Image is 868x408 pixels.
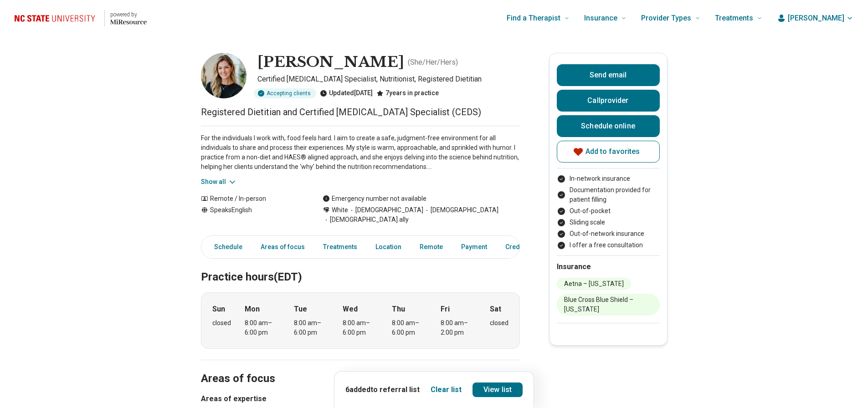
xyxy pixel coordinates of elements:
a: Schedule online [557,115,660,137]
h2: Insurance [557,261,660,272]
div: Emergency number not available [323,194,426,204]
a: Treatments [318,238,363,256]
p: ( She/Her/Hers ) [408,57,458,68]
h3: Areas of expertise [201,393,520,404]
span: Treatments [715,12,753,25]
span: [PERSON_NAME] [788,13,844,24]
li: I offer a free consultation [557,240,660,250]
a: Areas of focus [255,238,310,256]
p: 6 added [345,384,420,395]
div: Remote / In-person [201,194,304,204]
strong: Wed [343,304,358,315]
strong: Fri [441,304,450,315]
span: Insurance [584,12,617,25]
strong: Sat [490,304,501,315]
p: Certified [MEDICAL_DATA] Specialist, Nutritionist, Registered Dietitian [257,74,520,85]
a: Schedule [203,238,248,256]
span: [DEMOGRAPHIC_DATA] [423,205,498,215]
li: Aetna – [US_STATE] [557,278,631,290]
li: Out-of-pocket [557,206,660,216]
li: Out-of-network insurance [557,229,660,239]
span: White [332,205,348,215]
button: Add to favorites [557,141,660,163]
div: 8:00 am – 6:00 pm [294,318,329,337]
button: Show all [201,177,237,187]
li: Blue Cross Blue Shield – [US_STATE] [557,294,660,316]
div: closed [490,318,508,328]
a: Location [370,238,407,256]
strong: Sun [212,304,225,315]
a: View list [473,382,523,397]
p: powered by [110,11,147,18]
p: For the individuals I work with, food feels hard. I aim to create a safe, judgment-free environme... [201,133,520,172]
p: Registered Dietitian and Certified [MEDICAL_DATA] Specialist (CEDS) [201,106,520,118]
div: 8:00 am – 6:00 pm [245,318,280,337]
span: Find a Therapist [507,12,560,25]
div: 8:00 am – 2:00 pm [441,318,476,337]
li: In-network insurance [557,174,660,184]
h1: [PERSON_NAME] [257,53,404,72]
img: Alex Hussey, Certified Eating Disorder Specialist [201,53,247,98]
div: closed [212,318,231,328]
li: Sliding scale [557,218,660,227]
div: 8:00 am – 6:00 pm [343,318,378,337]
a: Remote [414,238,448,256]
a: Credentials [500,238,545,256]
div: Speaks English [201,205,304,224]
span: Add to favorites [586,148,640,155]
button: Send email [557,64,660,86]
div: When does the program meet? [201,292,520,349]
button: Callprovider [557,90,660,112]
div: Updated [DATE] [320,88,373,98]
a: Home page [15,4,147,33]
span: [DEMOGRAPHIC_DATA] ally [323,215,409,224]
strong: Tue [294,304,307,315]
h2: Areas of focus [201,349,520,387]
h2: Practice hours (EDT) [201,248,520,285]
strong: Thu [392,304,405,315]
div: 7 years in practice [376,88,439,98]
button: [PERSON_NAME] [777,13,853,24]
a: Payment [456,238,493,256]
div: Accepting clients [254,88,316,98]
span: to referral list [370,385,420,394]
span: Provider Types [641,12,691,25]
strong: Mon [245,304,260,315]
span: [DEMOGRAPHIC_DATA] [348,205,423,215]
ul: Payment options [557,174,660,250]
div: 8:00 am – 6:00 pm [392,318,427,337]
li: Documentation provided for patient filling [557,185,660,204]
button: Clear list [431,384,462,395]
